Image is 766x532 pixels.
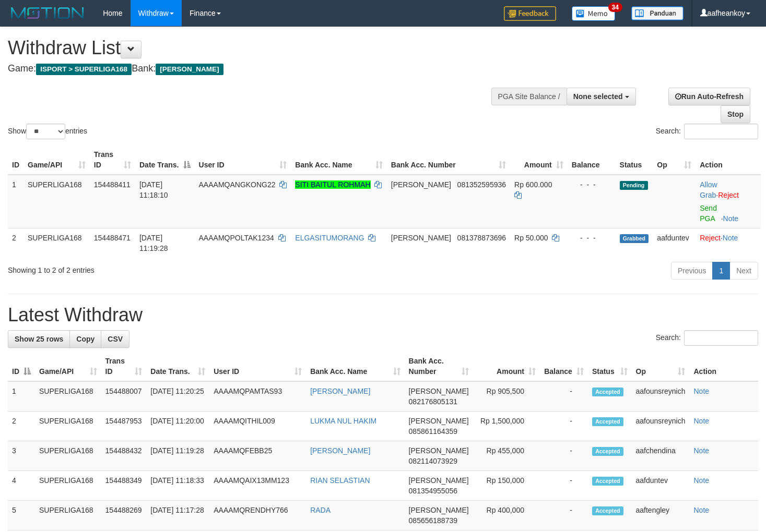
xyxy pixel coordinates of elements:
[504,6,556,21] img: Feedback.jpg
[405,352,473,381] th: Bank Acc. Number: activate to sort column ascending
[689,352,758,381] th: Action
[729,262,758,280] a: Next
[592,477,623,486] span: Accepted
[592,417,623,426] span: Accepted
[409,446,469,455] span: [PERSON_NAME]
[696,228,761,258] td: ·
[473,412,540,441] td: Rp 1,500,000
[473,501,540,530] td: Rp 400,000
[387,145,510,175] th: Bank Acc. Number: activate to sort column ascending
[101,441,147,471] td: 154488432
[8,352,35,381] th: ID: activate to sort column descending
[568,145,616,175] th: Balance
[195,145,291,175] th: User ID: activate to sort column ascending
[146,441,209,471] td: [DATE] 11:19:28
[514,180,552,189] span: Rp 600.000
[592,388,623,396] span: Accepted
[94,234,131,242] span: 154488471
[620,234,649,243] span: Grabbed
[310,506,331,514] a: RADA
[693,417,709,425] a: Note
[592,506,623,515] span: Accepted
[23,228,90,258] td: SUPERLIGA168
[35,441,101,471] td: SUPERLIGA168
[8,441,35,471] td: 3
[540,471,588,501] td: -
[310,476,370,485] a: RIAN SELASTIAN
[306,352,404,381] th: Bank Acc. Name: activate to sort column ascending
[8,124,87,139] label: Show entries
[69,330,101,348] a: Copy
[631,6,683,20] img: panduan.png
[199,180,276,189] span: AAAAMQANGKONG22
[101,412,147,441] td: 154487953
[108,335,123,343] span: CSV
[696,145,761,175] th: Action
[632,381,690,412] td: aafounsreynich
[310,387,370,395] a: [PERSON_NAME]
[712,262,730,280] a: 1
[700,180,717,199] a: Allow Grab
[620,181,648,190] span: Pending
[684,124,758,139] input: Search:
[295,234,364,242] a: ELGASITUMORANG
[588,352,632,381] th: Status: activate to sort column ascending
[209,352,306,381] th: User ID: activate to sort column ascending
[139,234,168,252] span: [DATE] 11:19:28
[76,335,95,343] span: Copy
[8,38,500,58] h1: Withdraw List
[457,180,506,189] span: Copy 081352595936 to clipboard
[409,457,457,465] span: Copy 082114073929 to clipboard
[540,501,588,530] td: -
[310,417,376,425] a: LUKMA NUL HAKIM
[668,88,750,105] a: Run Auto-Refresh
[391,180,451,189] span: [PERSON_NAME]
[409,487,457,495] span: Copy 081354955056 to clipboard
[409,476,469,485] span: [PERSON_NAME]
[473,471,540,501] td: Rp 150,000
[723,234,738,242] a: Note
[510,145,568,175] th: Amount: activate to sort column ascending
[8,305,758,325] h1: Latest Withdraw
[723,214,739,223] a: Note
[101,471,147,501] td: 154488349
[409,397,457,406] span: Copy 082176805131 to clipboard
[653,145,696,175] th: Op: activate to sort column ascending
[139,180,168,199] span: [DATE] 11:18:10
[35,412,101,441] td: SUPERLIGA168
[209,501,306,530] td: AAAAMQRENDHY766
[718,191,739,199] a: Reject
[36,64,132,75] span: ISPORT > SUPERLIGA168
[573,92,623,101] span: None selected
[23,145,90,175] th: Game/API: activate to sort column ascending
[684,330,758,346] input: Search:
[146,412,209,441] td: [DATE] 11:20:00
[291,145,386,175] th: Bank Acc. Name: activate to sort column ascending
[632,412,690,441] td: aafounsreynich
[572,233,611,243] div: - - -
[146,471,209,501] td: [DATE] 11:18:33
[572,6,616,21] img: Button%20Memo.svg
[35,501,101,530] td: SUPERLIGA168
[473,352,540,381] th: Amount: activate to sort column ascending
[101,501,147,530] td: 154488269
[473,381,540,412] td: Rp 905,500
[146,381,209,412] td: [DATE] 11:20:25
[671,262,713,280] a: Previous
[8,412,35,441] td: 2
[700,234,721,242] a: Reject
[700,180,718,199] span: ·
[696,175,761,228] td: ·
[572,179,611,190] div: - - -
[209,441,306,471] td: AAAAMQFEBB25
[101,352,147,381] th: Trans ID: activate to sort column ascending
[473,441,540,471] td: Rp 455,000
[295,180,370,189] a: SITI BAITUL ROHMAH
[8,175,23,228] td: 1
[8,145,23,175] th: ID
[8,261,311,275] div: Showing 1 to 2 of 2 entries
[310,446,370,455] a: [PERSON_NAME]
[8,5,87,21] img: MOTION_logo.png
[8,471,35,501] td: 4
[26,124,65,139] select: Showentries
